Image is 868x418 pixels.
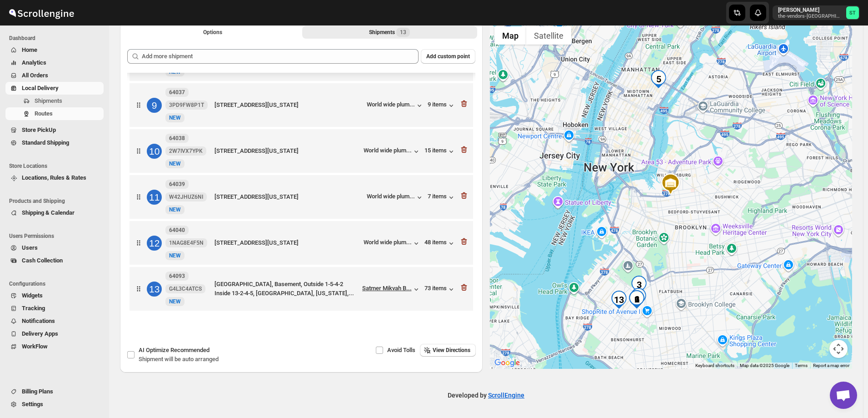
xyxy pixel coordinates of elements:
[5,289,104,302] button: Widgets
[7,1,75,24] img: ScrollEngine
[22,72,48,79] span: All Orders
[362,285,412,292] div: Satmer Mikvah B...
[369,28,410,37] div: Shipments
[215,238,360,247] div: [STREET_ADDRESS][US_STATE]
[630,276,648,294] div: 3
[448,391,524,400] p: Developed by
[628,290,646,308] div: 6
[169,285,202,292] span: G4L3C4ATCS
[215,280,359,298] div: [GEOGRAPHIC_DATA], Basement, Outside 1-5-4-2 Inside 13-2-4-5, [GEOGRAPHIC_DATA], [US_STATE],...
[147,236,162,251] div: 12
[22,388,53,395] span: Billing Plans
[433,347,470,354] span: View Directions
[130,83,473,127] div: 9640373PD9FW8P1TNEW[STREET_ADDRESS][US_STATE]World wide plum...9 items
[424,285,456,294] div: 73 items
[778,6,843,14] p: [PERSON_NAME]
[813,363,849,368] a: Report a map error
[488,392,524,399] a: ScrollEngine
[829,340,848,358] button: Map camera controls
[130,175,473,219] div: 1164039W42JHUZ6NINEW[STREET_ADDRESS][US_STATE]World wide plum...7 items
[421,49,475,64] button: Add custom point
[773,5,860,20] button: User menu
[424,239,456,248] button: 48 items
[846,6,859,19] span: Simcha Trieger
[5,398,104,411] button: Settings
[5,95,104,107] button: Shipments
[629,288,648,306] div: 4
[5,242,104,254] button: Users
[169,161,181,167] span: NEW
[22,292,43,299] span: Widgets
[424,147,456,156] div: 15 items
[302,26,477,39] button: Selected Shipments
[649,70,668,88] div: 5
[130,221,473,265] div: 12640401NAG8E4F5NNEW[STREET_ADDRESS][US_STATE]World wide plum...48 items
[169,227,185,233] b: 64040
[169,252,181,259] span: NEW
[5,44,104,56] button: Home
[169,135,185,141] b: 64038
[169,193,203,201] span: W42JHUZ6NI
[125,26,300,39] button: All Route Options
[130,129,473,173] div: 10640382W7IVX7YPKNEW[STREET_ADDRESS][US_STATE]World wide plum...15 items
[22,126,56,133] span: Store PickUp
[120,42,483,319] div: Selected Shipments
[169,89,185,96] b: 64037
[22,317,55,324] span: Notifications
[695,363,734,369] button: Keyboard shortcuts
[22,330,58,337] span: Delivery Apps
[364,147,421,156] button: World wide plum...
[492,357,522,369] img: Google
[147,282,162,297] div: 13
[5,206,104,219] button: Shipping & Calendar
[22,343,48,350] span: WorkFlow
[5,107,104,120] button: Routes
[364,239,412,246] div: World wide plum...
[5,315,104,327] button: Notifications
[35,97,62,104] span: Shipments
[169,298,181,305] span: NEW
[494,26,526,45] button: Show street map
[130,267,473,311] div: 1364093G4L3C4ATCSNEW[GEOGRAPHIC_DATA], Basement, Outside 1-5-4-2 Inside 13-2-4-5, [GEOGRAPHIC_DAT...
[22,139,69,146] span: Standard Shipping
[5,56,104,69] button: Analytics
[9,35,105,42] span: Dashboard
[169,206,181,213] span: NEW
[169,147,203,155] span: 2W7IVX7YPK
[35,110,53,117] span: Routes
[362,285,421,294] button: Satmer Mikvah B...
[830,382,857,409] a: Open chat
[203,29,222,36] span: Options
[5,340,104,353] button: WorkFlow
[9,280,105,287] span: Configurations
[169,273,185,279] b: 64093
[9,162,105,170] span: Store Locations
[849,10,856,16] text: ST
[5,171,104,184] button: Locations, Rules & Rates
[492,357,522,369] a: Open this area in Google Maps (opens a new window)
[22,46,37,53] span: Home
[778,14,843,19] p: the-vendors-[GEOGRAPHIC_DATA]
[139,356,219,363] span: Shipment will be auto arranged
[400,29,406,36] span: 13
[22,85,59,91] span: Local Delivery
[5,385,104,398] button: Billing Plans
[215,146,360,156] div: [STREET_ADDRESS][US_STATE]
[367,101,424,110] button: World wide plum...
[9,232,105,240] span: Users Permissions
[215,101,363,110] div: [STREET_ADDRESS][US_STATE]
[147,144,162,159] div: 10
[22,209,75,216] span: Shipping & Calendar
[5,69,104,82] button: All Orders
[428,101,456,110] button: 9 items
[22,305,45,312] span: Tracking
[526,26,571,45] button: Show satellite imagery
[364,239,421,248] button: World wide plum...
[420,344,476,357] button: View Directions
[215,192,363,201] div: [STREET_ADDRESS][US_STATE]
[426,53,470,60] span: Add custom point
[367,101,415,108] div: World wide plum...
[364,147,412,154] div: World wide plum...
